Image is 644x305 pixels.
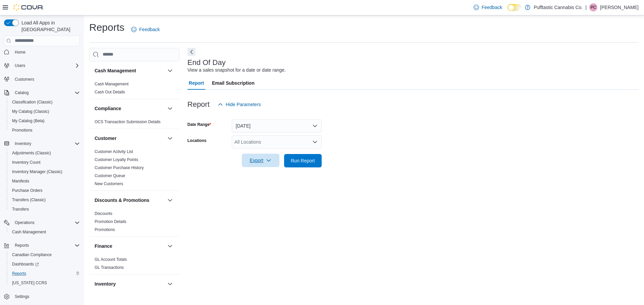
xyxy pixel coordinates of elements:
span: Classification (Classic) [12,99,53,105]
button: Operations [1,218,83,227]
span: Reports [12,241,80,249]
a: Customer Purchase History [95,165,144,170]
span: GL Account Totals [95,257,127,262]
span: Report [189,76,204,90]
button: Compliance [95,105,165,112]
button: Customer [166,134,174,142]
button: Users [1,61,83,70]
button: Catalog [12,89,31,97]
label: Date Range [187,122,211,127]
button: Discounts & Promotions [166,196,174,204]
div: Preeya Chauhan [589,3,597,11]
span: Operations [12,219,80,227]
a: Inventory Count [9,158,43,166]
button: Transfers [7,205,83,214]
button: Cash Management [95,67,165,74]
a: Home [12,48,28,56]
a: Adjustments (Classic) [9,149,54,157]
a: Canadian Compliance [9,251,54,259]
span: Adjustments (Classic) [9,149,80,157]
span: Reports [15,243,29,248]
h3: Cash Management [95,67,136,74]
span: My Catalog (Classic) [9,107,80,116]
label: Locations [187,138,207,143]
span: Reports [12,271,26,276]
button: Customer [95,135,165,142]
button: Catalog [1,88,83,97]
div: Customer [89,148,179,190]
a: New Customers [95,181,123,186]
span: Dashboards [9,260,80,268]
span: Washington CCRS [9,279,80,287]
span: Transfers [12,207,29,212]
a: Feedback [128,23,162,36]
button: Operations [12,219,37,227]
a: Manifests [9,177,32,185]
div: Finance [89,255,179,274]
a: My Catalog (Beta) [9,117,47,125]
span: Home [12,48,80,56]
button: Next [187,48,196,56]
input: Dark Mode [507,4,522,11]
div: Discounts & Promotions [89,210,179,236]
span: My Catalog (Beta) [12,118,45,124]
span: Manifests [9,177,80,185]
span: New Customers [95,181,123,186]
span: Canadian Compliance [12,252,52,257]
a: Inventory Manager (Classic) [9,168,65,176]
a: Customers [12,75,37,83]
button: Inventory Manager (Classic) [7,167,83,176]
button: Reports [7,269,83,278]
button: Run Report [284,154,322,167]
span: Inventory Manager (Classic) [9,168,80,176]
button: Finance [166,242,174,250]
button: Customers [1,74,83,84]
a: Dashboards [9,260,42,268]
button: Hide Parameters [215,98,264,111]
a: Cash Out Details [95,90,125,94]
span: Customers [12,75,80,83]
span: Catalog [15,90,29,95]
span: Purchase Orders [12,188,43,193]
button: Reports [12,241,32,249]
button: Canadian Compliance [7,250,83,259]
button: Cash Management [7,227,83,237]
span: Load All Apps in [GEOGRAPHIC_DATA] [19,19,80,33]
button: Reports [1,241,83,250]
span: Hide Parameters [226,101,261,108]
span: Cash Management [12,229,46,235]
a: Feedback [471,1,505,14]
a: Promotion Details [95,219,126,224]
button: My Catalog (Beta) [7,116,83,126]
span: Catalog [12,89,80,97]
a: Settings [12,293,32,301]
a: Transfers [9,205,32,213]
span: Adjustments (Classic) [12,150,51,156]
button: [US_STATE] CCRS [7,278,83,288]
span: Cash Management [9,228,80,236]
a: Purchase Orders [9,186,45,195]
a: [US_STATE] CCRS [9,279,50,287]
a: Promotions [9,126,35,134]
a: Customer Loyalty Points [95,157,138,162]
span: Discounts [95,211,112,216]
button: Adjustments (Classic) [7,148,83,158]
span: Classification (Classic) [9,98,80,106]
button: Purchase Orders [7,186,83,195]
span: Promotions [12,128,33,133]
button: Inventory [1,139,83,148]
span: PC [591,3,596,11]
button: [DATE] [232,119,322,133]
a: GL Account Totals [95,257,127,262]
span: Inventory Count [12,160,41,165]
a: Discounts [95,211,112,216]
span: Purchase Orders [9,186,80,195]
button: Inventory [95,281,165,287]
span: Inventory [12,140,80,148]
span: Cash Management [95,81,128,87]
button: Compliance [166,104,174,112]
span: Canadian Compliance [9,251,80,259]
p: | [585,3,587,11]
